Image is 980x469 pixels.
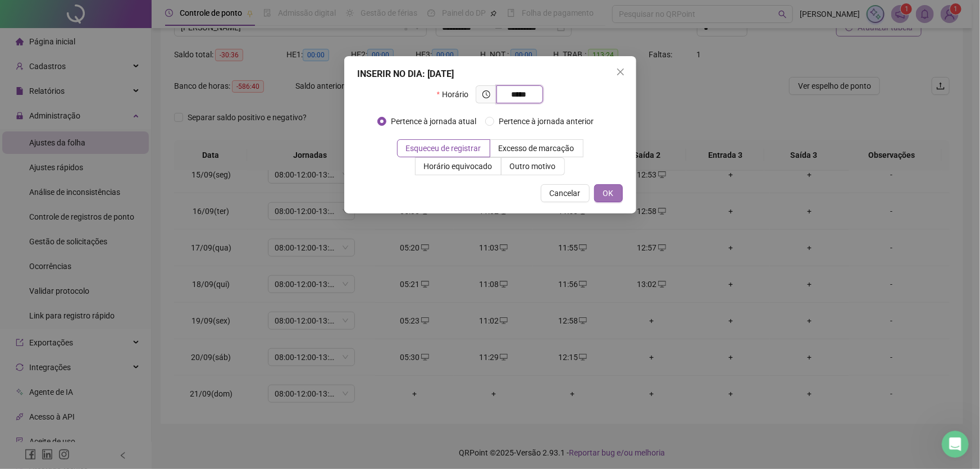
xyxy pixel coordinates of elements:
button: Close [612,63,630,81]
span: Excesso de marcação [499,144,575,153]
span: close [616,67,625,76]
label: Horário [437,85,476,103]
span: OK [603,187,614,199]
div: INSERIR NO DIA : [DATE] [358,67,623,81]
button: Cancelar [541,184,590,202]
span: Pertence à jornada atual [386,115,481,128]
span: clock-circle [482,90,490,98]
span: Cancelar [550,187,581,199]
span: Horário equivocado [424,162,493,171]
iframe: Intercom live chat [942,431,969,458]
button: OK [594,184,623,202]
span: Pertence à jornada anterior [494,115,598,128]
span: Outro motivo [510,162,556,171]
span: Esqueceu de registrar [406,144,481,153]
